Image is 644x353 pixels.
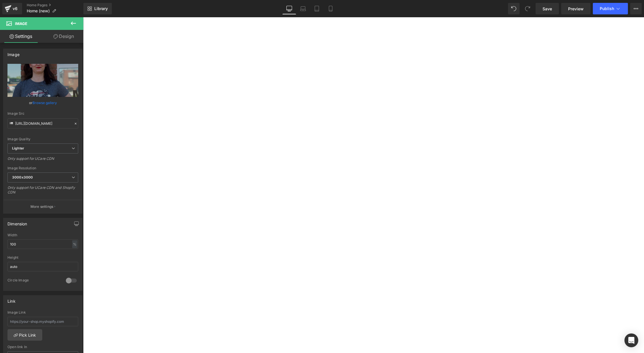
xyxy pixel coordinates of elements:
a: Design [43,30,85,43]
button: Publish [593,3,628,14]
div: Image Quality [7,137,78,141]
span: Library [94,6,108,11]
button: More [630,3,642,14]
div: Only support for UCare CDN and Shopify CDN [7,185,78,198]
a: Mobile [324,3,338,14]
div: Width [7,233,78,237]
div: Open Intercom Messenger [624,333,638,347]
input: Link [7,118,78,128]
span: Preview [568,6,584,12]
input: auto [7,239,78,249]
div: Image Link [7,310,78,314]
span: Image [15,21,27,26]
a: v6 [2,3,22,14]
a: Pick Link [7,329,42,341]
a: Tablet [310,3,324,14]
span: Save [543,6,552,12]
div: Link [7,296,16,304]
a: Laptop [296,3,310,14]
div: or [7,100,78,106]
div: v6 [11,5,19,12]
div: Circle Image [7,278,60,284]
span: Home (new) [27,9,50,13]
a: Preview [561,3,591,14]
div: Open link In [7,345,78,349]
a: Browse gallery [32,98,57,108]
div: Height [7,256,78,260]
button: Undo [508,3,520,14]
div: Only support for UCare CDN [7,156,78,165]
a: Desktop [282,3,296,14]
button: More settings [3,200,82,213]
a: New Library [83,3,112,14]
a: Home Pages [27,3,83,7]
div: Image [7,49,20,57]
div: Image Src [7,112,78,116]
input: https://your-shop.myshopify.com [7,317,78,326]
button: Redo [522,3,533,14]
div: Dimension [7,218,27,226]
input: auto [7,262,78,271]
span: Publish [600,6,614,11]
div: Image Resolution [7,166,78,170]
p: More settings [30,204,53,209]
div: % [72,240,77,248]
b: Lighter [12,146,24,150]
b: 3000x3000 [12,175,33,179]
